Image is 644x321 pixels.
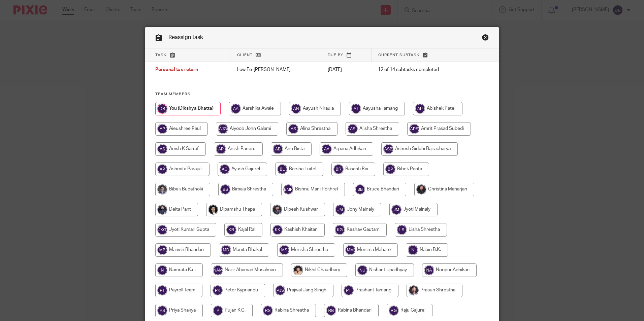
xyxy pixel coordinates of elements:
[155,53,167,57] span: Task
[482,34,489,43] a: Close this dialog window
[371,62,472,78] td: 12 of 14 subtasks completed
[168,35,203,40] span: Reassign task
[237,66,314,73] p: Low Ee-[PERSON_NAME]
[155,92,489,97] h4: Team members
[328,66,365,73] p: [DATE]
[378,53,420,57] span: Current subtask
[155,68,198,72] span: Personal tax return
[237,53,253,57] span: Client
[328,53,343,57] span: Due by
